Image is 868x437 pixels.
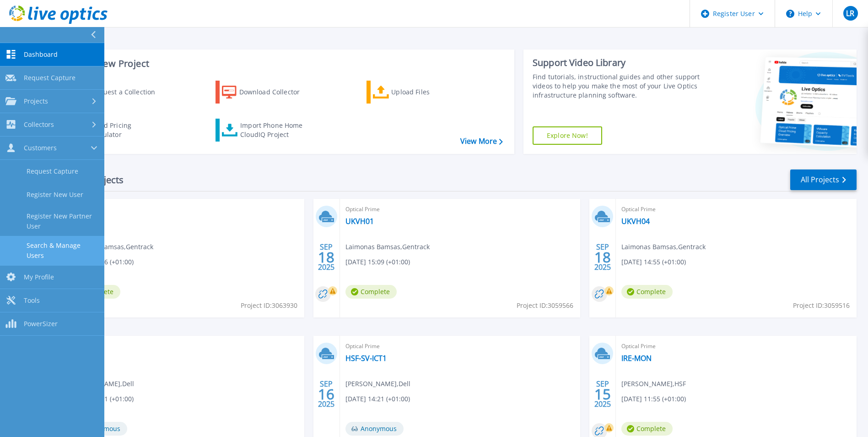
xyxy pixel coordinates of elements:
[90,121,163,139] div: Cloud Pricing Calculator
[24,144,57,152] span: Customers
[621,341,851,351] span: Optical Prime
[318,390,334,398] span: 16
[793,300,850,311] span: Project ID: 3059516
[533,72,702,100] div: Find tutorials, instructional guides and other support videos to help you make the most of your L...
[594,253,611,261] span: 18
[65,59,502,69] h3: Start a New Project
[240,121,312,139] div: Import Phone Home CloudIQ Project
[621,354,652,363] a: IRE-MON
[241,300,297,311] span: Project ID: 3063930
[216,81,318,104] a: Download Collector
[318,377,335,411] div: SEP 2025
[24,320,58,328] span: PowerSizer
[345,379,410,389] span: [PERSON_NAME] , Dell
[345,204,575,214] span: Optical Prime
[621,204,851,214] span: Optical Prime
[594,240,611,274] div: SEP 2025
[621,257,686,267] span: [DATE] 14:55 (+01:00)
[239,83,313,101] div: Download Collector
[65,119,167,142] a: Cloud Pricing Calculator
[846,10,854,17] span: LR
[24,273,54,281] span: My Profile
[318,240,335,274] div: SEP 2025
[345,422,404,436] span: Anonymous
[318,253,334,261] span: 18
[345,394,410,404] span: [DATE] 14:21 (+01:00)
[345,242,430,252] span: Laimonas Bamsas , Gentrack
[345,354,387,363] a: HSF-SV-ICT1
[69,242,153,252] span: Laimonas Bamsas , Gentrack
[91,83,164,101] div: Request a Collection
[790,169,857,190] a: All Projects
[594,377,611,411] div: SEP 2025
[345,217,374,226] a: UKVH01
[345,285,397,299] span: Complete
[24,296,40,305] span: Tools
[621,285,673,299] span: Complete
[345,257,410,267] span: [DATE] 15:09 (+01:00)
[367,81,469,104] a: Upload Files
[533,57,702,69] div: Support Video Library
[621,379,686,389] span: [PERSON_NAME] , HSF
[533,126,602,145] a: Explore Now!
[69,204,299,214] span: Optical Prime
[24,120,54,129] span: Collectors
[594,390,611,398] span: 15
[517,300,573,311] span: Project ID: 3059566
[460,137,503,146] a: View More
[621,242,706,252] span: Laimonas Bamsas , Gentrack
[345,341,575,351] span: Optical Prime
[24,74,75,82] span: Request Capture
[24,97,48,105] span: Projects
[69,341,299,351] span: Optical Prime
[621,422,673,436] span: Complete
[24,50,58,59] span: Dashboard
[65,81,167,104] a: Request a Collection
[621,394,686,404] span: [DATE] 11:55 (+01:00)
[621,217,650,226] a: UKVH04
[391,83,464,101] div: Upload Files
